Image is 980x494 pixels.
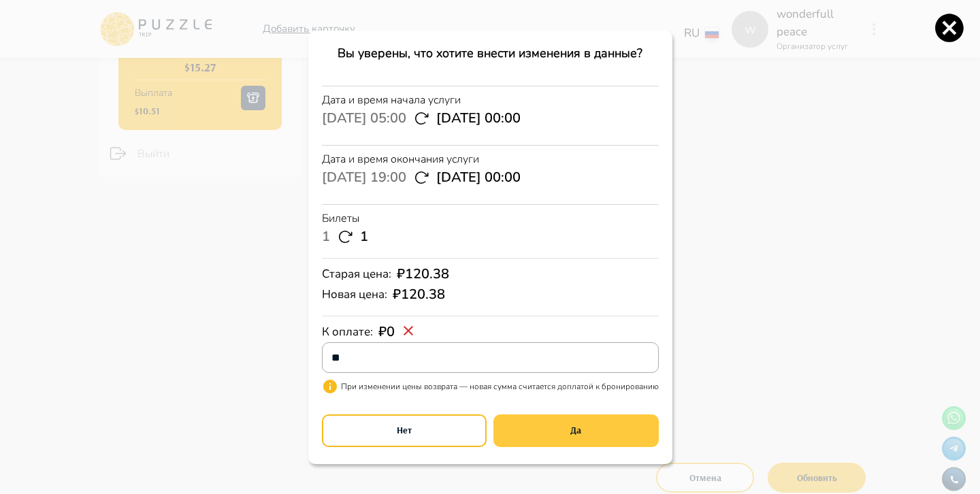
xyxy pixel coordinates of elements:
p: Дата и время окончания услуги [322,151,659,167]
p: 1 [360,227,368,247]
p: Старая цена : [322,265,391,283]
p: [DATE] 19:00 [322,167,406,188]
p: 1 [322,227,330,247]
p: [DATE] 00:00 [436,108,521,129]
p: К оплате : [322,323,373,341]
p: При изменении цены возврата — новая сумма считается доплатой к бронированию [341,380,659,393]
p: Вы уверены, что хотите внести изменения в данные? [322,44,659,69]
button: Нет [322,414,487,447]
p: Дата и время начала услуги [322,92,659,108]
p: ₽120.38 [393,284,445,305]
p: ₽ 0 [378,322,395,342]
p: [DATE] 00:00 [436,167,521,188]
p: Билеты [322,210,659,227]
button: Да [493,414,659,447]
p: [DATE] 05:00 [322,108,406,129]
p: ₽120.38 [397,264,449,284]
p: Новая цена : [322,286,387,303]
